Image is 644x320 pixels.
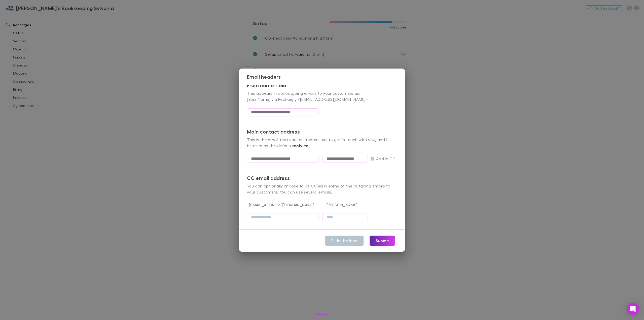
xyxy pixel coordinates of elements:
[247,137,397,149] p: This is the email that your customers use to get in touch with you, and it'll be used as the defa...
[247,90,397,96] p: This appears in our outgoing emails to your customers as:
[247,129,397,135] h3: Main contact address
[247,183,397,195] p: You can optionally choose to be CC’ed in some of the outgoing emails to your customers. You can u...
[247,201,323,209] div: [EMAIL_ADDRESS][DOMAIN_NAME]
[292,143,308,148] strong: reply-to
[370,236,395,246] button: Submit
[247,82,397,88] h3: From name field
[247,74,405,80] h3: Email headers
[376,156,396,162] span: Add in CC
[325,201,370,209] div: [PERSON_NAME]
[247,175,397,181] h3: CC email address
[247,96,397,102] p: [Your Name] via Rechargly <[EMAIL_ADDRESS][DOMAIN_NAME]>
[627,303,639,315] div: Open Intercom Messenger
[325,236,364,246] button: I'll do this later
